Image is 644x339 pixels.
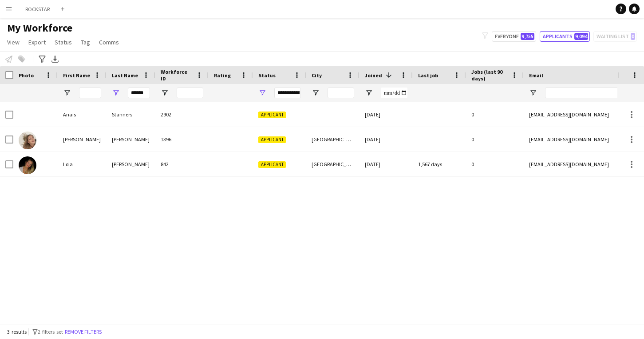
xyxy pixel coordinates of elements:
div: 0 [466,127,524,152]
span: My Workforce [7,21,72,35]
span: Email [529,72,543,79]
span: First Name [63,72,90,79]
span: Comms [99,38,119,46]
div: 0 [466,102,524,127]
div: 1,567 days [413,152,466,176]
div: Lola [58,152,107,176]
div: [GEOGRAPHIC_DATA] [306,127,360,152]
span: Export [28,38,46,46]
span: Status [55,38,72,46]
span: Jobs (last 90 days) [471,68,508,82]
button: ROCKSTAR [18,0,57,18]
span: Workforce ID [161,68,193,82]
img: Lola Tanner [19,156,36,174]
a: Status [51,36,75,48]
input: City Filter Input [328,88,354,98]
div: [PERSON_NAME] [58,127,107,152]
span: Applicant [258,161,286,168]
input: Joined Filter Input [381,88,407,98]
span: 2 filters set [38,328,63,335]
span: 9,094 [574,33,588,40]
span: Joined [365,72,382,79]
span: Last job [418,72,438,79]
input: First Name Filter Input [79,88,101,98]
div: 842 [155,152,209,176]
div: [GEOGRAPHIC_DATA] [306,152,360,176]
button: Open Filter Menu [63,89,71,97]
div: [DATE] [360,102,413,127]
button: Open Filter Menu [312,89,320,97]
input: Workforce ID Filter Input [177,88,203,98]
button: Open Filter Menu [365,89,373,97]
button: Open Filter Menu [112,89,120,97]
button: Remove filters [63,327,103,337]
div: 1396 [155,127,209,152]
button: Applicants9,094 [540,31,590,42]
a: View [4,36,23,48]
div: Anais [58,102,107,127]
span: City [312,72,322,79]
a: Export [25,36,49,48]
app-action-btn: Export XLSX [50,54,60,64]
span: 9,755 [521,33,534,40]
div: 2902 [155,102,209,127]
app-action-btn: Advanced filters [37,54,47,64]
span: Photo [19,72,34,79]
span: Applicant [258,136,286,143]
div: [PERSON_NAME] [107,127,155,152]
div: [DATE] [360,127,413,152]
span: View [7,38,20,46]
div: Stanners [107,102,155,127]
input: Last Name Filter Input [128,88,150,98]
button: Open Filter Menu [161,89,169,97]
button: Open Filter Menu [258,89,266,97]
a: Comms [95,36,122,48]
a: Tag [77,36,94,48]
span: Rating [214,72,231,79]
span: Applicant [258,112,286,118]
button: Open Filter Menu [529,89,537,97]
span: Last Name [112,72,138,79]
div: [PERSON_NAME] [107,152,155,176]
button: Everyone9,755 [492,31,536,42]
div: [DATE] [360,152,413,176]
img: Ellie Tanner [19,132,36,149]
span: Tag [81,38,90,46]
div: 0 [466,152,524,176]
span: Status [258,72,276,79]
